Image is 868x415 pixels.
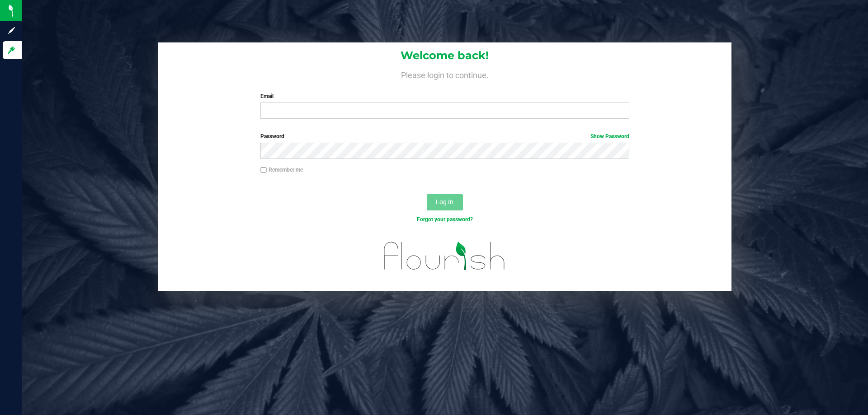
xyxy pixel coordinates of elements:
[158,69,731,79] h4: Please login to continue.
[590,133,629,140] a: Show Password
[373,233,516,279] img: flourish_logo.svg
[427,194,463,210] button: Log In
[260,92,629,100] label: Email
[260,166,303,174] label: Remember me
[260,133,284,140] span: Password
[7,26,16,35] inline-svg: Sign up
[417,216,473,223] a: Forgot your password?
[260,167,267,173] input: Remember me
[436,198,453,205] span: Log In
[158,50,731,61] h1: Welcome back!
[7,46,16,55] inline-svg: Log in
